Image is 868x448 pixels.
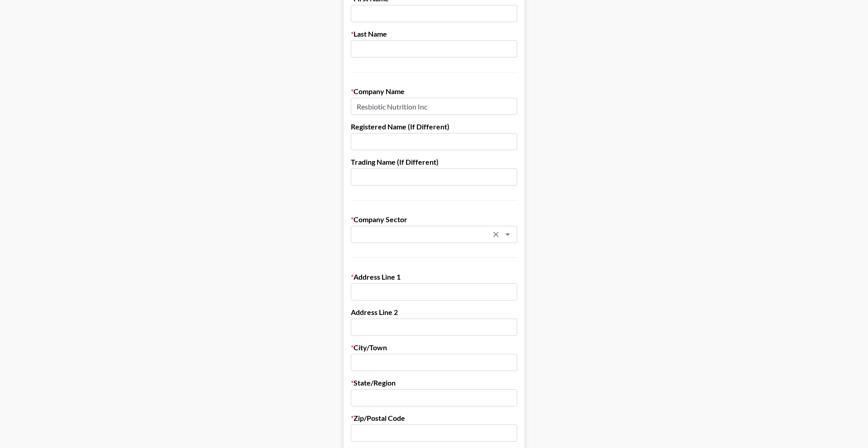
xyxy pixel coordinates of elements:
[351,87,517,96] label: Company Name
[351,308,517,317] label: Address Line 2
[490,228,502,241] button: Clear
[351,378,517,387] label: State/Region
[351,157,517,167] label: Trading Name (If Different)
[351,29,517,38] label: Last Name
[351,122,517,131] label: Registered Name (If Different)
[351,343,517,352] label: City/Town
[351,272,517,281] label: Address Line 1
[351,414,517,423] label: Zip/Postal Code
[351,215,517,224] label: Company Sector
[501,228,514,241] button: Open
